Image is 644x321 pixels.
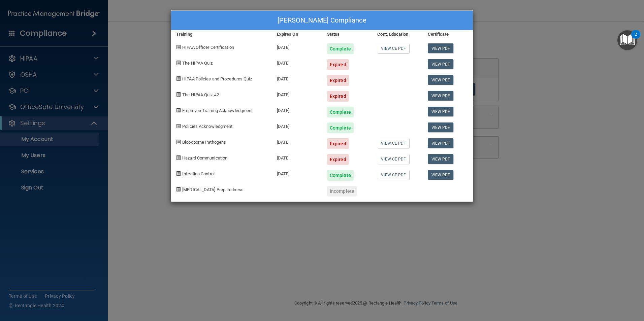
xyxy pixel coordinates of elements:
div: Complete [327,170,354,181]
div: Training [171,30,272,38]
span: Employee Training Acknowledgment [182,108,253,113]
div: Expired [327,59,349,70]
a: View PDF [428,107,454,116]
div: [DATE] [272,102,322,117]
div: [DATE] [272,86,322,102]
span: HIPAA Policies and Procedures Quiz [182,76,252,81]
a: View PDF [428,122,454,132]
a: View PDF [428,170,454,180]
a: View PDF [428,43,454,53]
button: Open Resource Center, 2 new notifications [617,30,637,50]
div: Complete [327,43,354,54]
span: The HIPAA Quiz #2 [182,92,219,97]
div: [PERSON_NAME] Compliance [171,11,473,30]
span: HIPAA Officer Certification [182,45,234,50]
a: View CE PDF [377,138,409,148]
a: View PDF [428,138,454,148]
div: Expires On [272,30,322,38]
a: View CE PDF [377,170,409,180]
div: Expired [327,75,349,86]
a: View CE PDF [377,154,409,164]
div: [DATE] [272,38,322,54]
div: [DATE] [272,133,322,149]
a: View CE PDF [377,43,409,53]
span: Hazard Communication [182,155,227,160]
div: [DATE] [272,70,322,86]
div: [DATE] [272,117,322,133]
div: Status [322,30,372,38]
div: Cont. Education [372,30,422,38]
div: Complete [327,122,354,133]
div: Expired [327,91,349,102]
div: Expired [327,154,349,165]
div: [DATE] [272,149,322,165]
span: Bloodborne Pathogens [182,140,226,145]
span: Infection Control [182,171,215,176]
a: View PDF [428,154,454,164]
div: Expired [327,138,349,149]
a: View PDF [428,75,454,85]
div: Incomplete [327,186,357,197]
a: View PDF [428,59,454,69]
iframe: Drift Widget Chat Controller [527,273,636,300]
div: [DATE] [272,165,322,181]
a: View PDF [428,91,454,101]
span: [MEDICAL_DATA] Preparedness [182,187,244,192]
div: 2 [635,34,637,43]
span: Policies Acknowledgment [182,124,232,129]
span: The HIPAA Quiz [182,61,213,66]
div: [DATE] [272,54,322,70]
div: Certificate [423,30,473,38]
div: Complete [327,107,354,117]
